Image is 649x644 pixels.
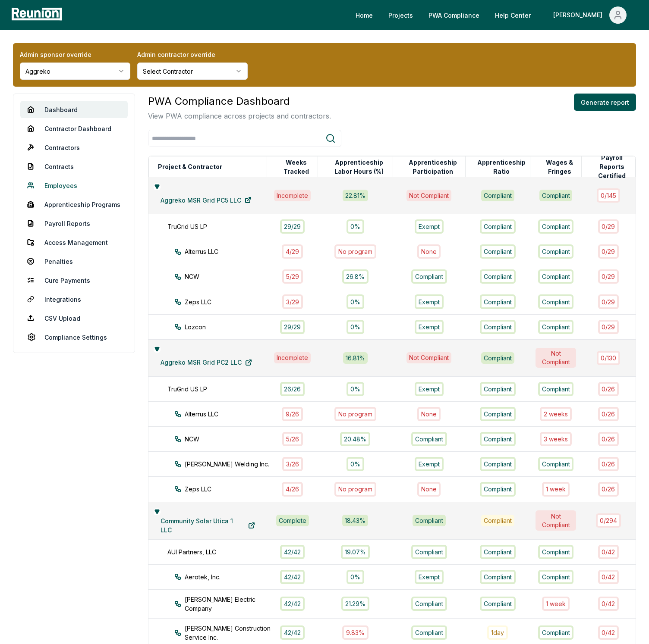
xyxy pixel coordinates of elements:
div: 0% [347,570,364,584]
div: Compliant [538,545,574,559]
div: 4 / 29 [282,244,303,259]
div: 0 / 26 [598,457,619,471]
div: Incomplete [274,352,311,363]
a: Contractor Dashboard [20,120,128,137]
div: Compliant [538,382,574,396]
div: 2 week s [540,407,572,421]
div: Compliant [480,545,516,559]
p: View PWA compliance across projects and contractors. [148,111,331,121]
div: Compliant [538,625,574,640]
div: Compliant [480,294,516,309]
div: TruGrid US LP [167,222,276,231]
div: Compliant [480,570,516,584]
a: Access Management [20,234,128,251]
div: 0 / 29 [598,219,619,234]
div: 0 / 130 [597,351,620,365]
div: Alterrus LLC [174,247,283,256]
div: Compliant [411,597,447,611]
div: Compliant [480,407,516,421]
div: Incomplete [274,190,311,201]
div: 0 / 42 [598,597,619,611]
div: 3 week s [540,432,572,446]
div: 0 / 145 [597,188,620,203]
div: Compliant [480,597,516,611]
div: 5 / 29 [282,269,303,284]
button: Apprenticeship Participation [400,158,465,175]
div: Lozcon [174,322,283,331]
div: 3 / 26 [282,457,303,471]
div: 42 / 42 [280,597,305,611]
div: No program [334,244,376,259]
div: 16.81 % [343,352,368,364]
div: TruGrid US LP [167,385,276,394]
label: Admin sponsor override [20,50,130,59]
div: Compliant [480,432,516,446]
div: Not Compliant [536,348,577,368]
div: 0% [347,320,364,334]
button: Weeks Tracked [274,158,318,175]
h3: PWA Compliance Dashboard [148,94,331,109]
div: Compliant [411,432,447,446]
div: 0 / 26 [598,382,619,396]
button: Wages & Fringes [538,158,581,175]
div: AUI Partners, LLC [167,547,276,556]
div: 0 / 42 [598,545,619,559]
div: 9 / 26 [282,407,303,421]
a: Aggreko MSR Grid PC5 LLC [154,191,258,209]
div: Compliant [413,515,446,526]
div: Alterrus LLC [174,410,283,419]
a: Employees [20,177,128,194]
div: 0 / 29 [598,269,619,284]
a: Apprenticeship Programs [20,196,128,213]
div: Compliant [480,269,516,284]
div: Compliant [539,190,573,201]
button: Generate report [574,94,636,111]
div: NCW [174,272,283,281]
div: 0% [347,219,364,234]
div: Compliant [538,570,574,584]
div: 0 / 26 [598,407,619,421]
div: 0 / 26 [598,432,619,446]
div: 29 / 29 [280,219,305,234]
div: 26 / 26 [280,382,305,396]
nav: Main [349,6,640,24]
div: 1 week [542,597,570,611]
div: 0 / 29 [598,294,619,309]
div: 0% [347,294,364,309]
div: Exempt [415,382,444,396]
div: Not Compliant [406,190,451,201]
div: Compliant [480,457,516,471]
div: [PERSON_NAME] Welding Inc. [174,460,283,469]
div: Not Compliant [406,352,451,363]
div: 3 / 29 [282,294,303,309]
div: 0% [347,382,364,396]
a: Aggreko MSR Grid PC2 LLC [154,354,259,371]
div: Compliant [481,352,514,364]
div: Complete [276,515,309,526]
div: Compliant [480,244,516,259]
div: Compliant [411,545,447,559]
div: 0 / 26 [598,482,619,496]
div: Compliant [480,482,516,496]
div: Compliant [481,515,514,526]
a: Community Solar Utica 1 LLC [154,517,262,534]
div: 1 week [542,482,570,496]
div: Compliant [480,382,516,396]
a: Home [349,6,380,24]
a: Contractors [20,139,128,156]
div: 4 / 26 [282,482,303,496]
div: 21.29% [341,597,369,611]
label: Admin contractor override [137,50,248,59]
div: Exempt [415,219,444,234]
a: Contracts [20,158,128,175]
div: 18.43 % [342,515,368,526]
div: No program [334,482,376,496]
div: [PERSON_NAME] Electric Company [174,595,283,613]
div: Exempt [415,294,444,309]
div: Zeps LLC [174,485,283,494]
a: PWA Compliance [422,6,486,24]
div: NCW [174,435,283,444]
a: Cure Payments [20,272,128,289]
div: Compliant [481,190,514,201]
a: Help Center [488,6,538,24]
